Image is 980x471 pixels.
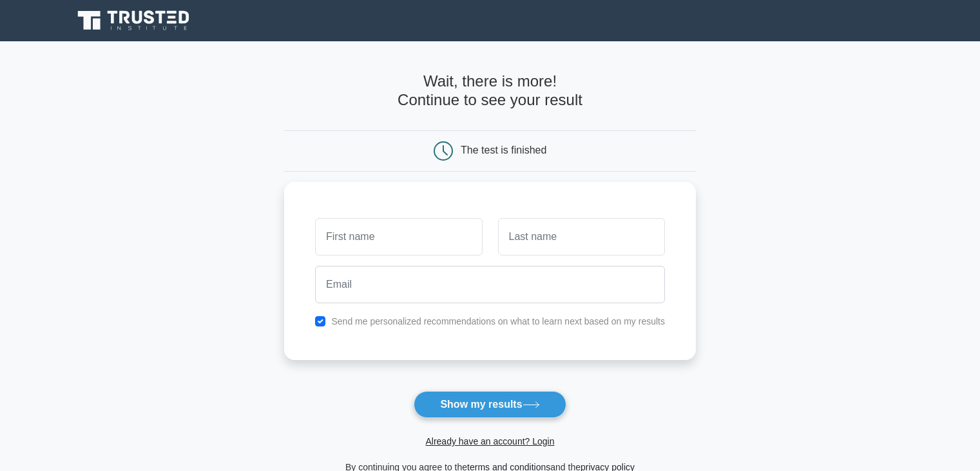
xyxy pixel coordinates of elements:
[425,436,554,446] a: Already have an account? Login
[461,145,546,155] div: The test is finished
[331,316,665,326] label: Send me personalized recommendations on what to learn next based on my results
[315,218,482,256] input: First name
[315,266,665,303] input: Email
[284,72,696,110] h4: Wait, there is more! Continue to see your result
[498,218,665,256] input: Last name
[414,391,566,418] button: Show my results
